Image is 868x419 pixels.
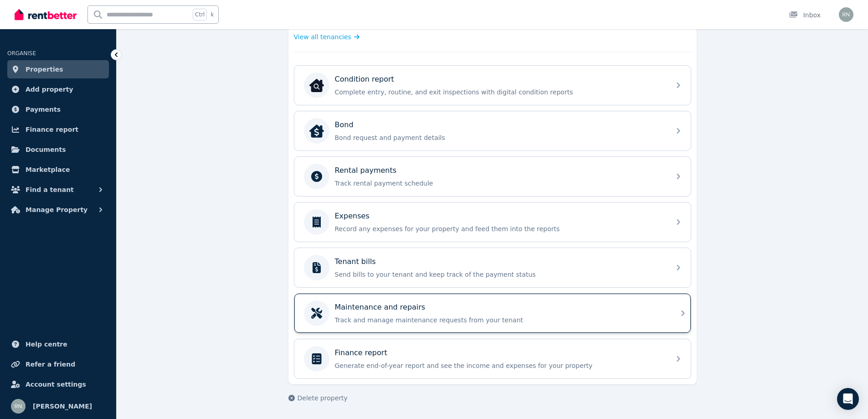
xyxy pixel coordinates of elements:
[7,50,36,57] span: ORGANISE
[7,355,109,373] a: Refer a friend
[335,270,665,279] p: Send bills to your tenant and keep track of the payment status
[7,181,109,199] button: Find a tenant
[294,294,691,333] a: Maintenance and repairsTrack and manage maintenance requests from your tenant
[294,111,691,150] a: BondBondBond request and payment details
[335,74,394,85] p: Condition report
[7,80,109,98] a: Add property
[7,140,109,159] a: Documents
[7,100,109,119] a: Payments
[335,165,397,176] p: Rental payments
[335,119,354,130] p: Bond
[294,32,360,41] a: View all tenancies
[26,64,63,75] span: Properties
[294,248,691,287] a: Tenant billsSend bills to your tenant and keep track of the payment status
[789,10,821,20] div: Inbox
[26,184,74,195] span: Find a tenant
[335,179,665,188] p: Track rental payment schedule
[7,60,109,78] a: Properties
[335,347,387,358] p: Finance report
[294,66,691,105] a: Condition reportCondition reportComplete entry, routine, and exit inspections with digital condit...
[294,202,691,242] a: ExpensesRecord any expenses for your property and feed them into the reports
[15,8,77,21] img: RentBetter
[335,211,370,222] p: Expenses
[294,339,691,378] a: Finance reportGenerate end-of-year report and see the income and expenses for your property
[294,32,351,41] span: View all tenancies
[26,164,70,175] span: Marketplace
[26,204,87,215] span: Manage Property
[309,78,324,93] img: Condition report
[335,133,665,142] p: Bond request and payment details
[335,302,426,313] p: Maintenance and repairs
[839,7,853,22] img: Ross Nelson
[7,375,109,393] a: Account settings
[26,84,73,95] span: Add property
[26,104,61,115] span: Payments
[335,88,665,97] p: Complete entry, routine, and exit inspections with digital condition reports
[26,144,66,155] span: Documents
[26,359,75,370] span: Refer a friend
[7,120,109,139] a: Finance report
[335,224,665,233] p: Record any expenses for your property and feed them into the reports
[7,335,109,353] a: Help centre
[294,157,691,196] a: Rental paymentsTrack rental payment schedule
[211,11,214,18] span: k
[26,379,86,390] span: Account settings
[26,339,67,350] span: Help centre
[298,393,348,403] span: Delete property
[26,124,78,135] span: Finance report
[33,401,92,412] span: [PERSON_NAME]
[11,399,26,414] img: Ross Nelson
[7,201,109,219] button: Manage Property
[335,316,665,325] p: Track and manage maintenance requests from your tenant
[837,388,859,410] div: Open Intercom Messenger
[309,124,324,138] img: Bond
[193,9,207,21] span: Ctrl
[7,160,109,179] a: Marketplace
[288,393,348,403] button: Delete property
[335,256,376,267] p: Tenant bills
[335,361,665,370] p: Generate end-of-year report and see the income and expenses for your property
